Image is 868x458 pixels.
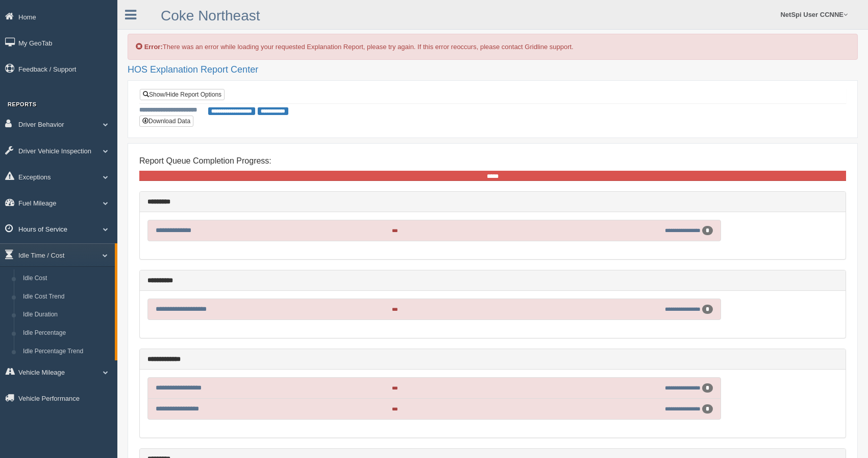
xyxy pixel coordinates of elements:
a: Idle Percentage Trend [18,342,115,361]
a: Idle Cost [18,269,115,288]
a: Idle Percentage [18,324,115,342]
button: Download Data [139,116,193,127]
a: Idle Cost Trend [18,288,115,306]
a: Coke Northeast [161,8,260,24]
a: Idle Duration [18,306,115,324]
b: Error: [144,43,163,51]
h4: Report Queue Completion Progress: [139,156,846,166]
a: Show/Hide Report Options [140,89,225,100]
div: There was an error while loading your requested Explanation Report, please try again. If this err... [128,34,858,60]
h2: HOS Explanation Report Center [128,65,858,75]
